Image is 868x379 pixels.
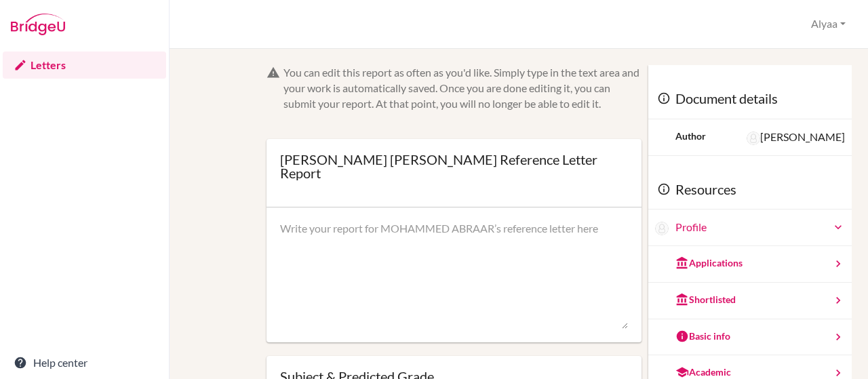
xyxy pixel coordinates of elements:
[805,12,852,37] button: Alyaa
[648,246,852,283] a: Applications
[747,132,760,145] img: Jessica Solomon
[747,129,845,145] div: [PERSON_NAME]
[675,129,706,143] div: Author
[675,256,743,270] div: Applications
[648,319,852,356] a: Basic info
[3,349,166,376] a: Help center
[280,153,629,180] div: [PERSON_NAME] [PERSON_NAME] Reference Letter Report
[11,14,65,35] img: Bridge-U
[648,283,852,319] a: Shortlisted
[3,52,166,79] a: Letters
[675,220,845,235] a: Profile
[675,365,731,379] div: Academic
[648,169,852,210] div: Resources
[675,293,736,306] div: Shortlisted
[648,79,852,119] div: Document details
[655,222,669,235] img: MOHAMMED ABRAAR SHANAWAZ
[675,330,730,343] div: Basic info
[283,65,642,112] div: You can edit this report as often as you'd like. Simply type in the text area and your work is au...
